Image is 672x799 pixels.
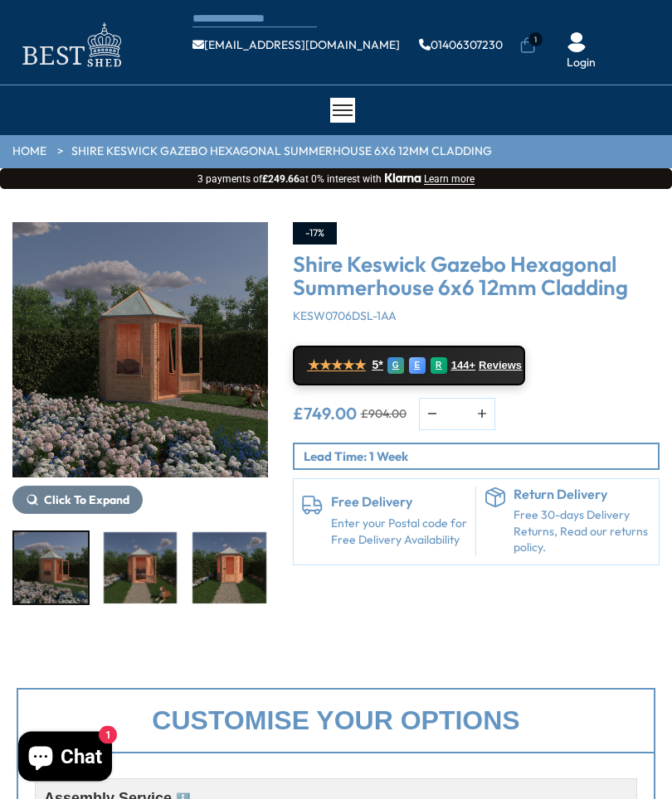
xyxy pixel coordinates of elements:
[13,732,117,786] inbox-online-store-chat: Shopify online store chat
[104,533,178,604] img: Keswick_Gazebosummerhouse_Garden_FRONTLIFE_200x200.jpg
[331,496,468,511] h6: Free Delivery
[192,533,266,604] img: Keswick_Gazebosummerhouse_Garden_front_200x200.jpg
[479,360,522,373] span: Reviews
[387,358,404,375] div: G
[293,346,525,386] a: ★★★★★ 5* G E R 144+ Reviews
[12,223,268,478] img: Shire Keswick Gazebo Hexagonal Summerhouse 6x6 12mm Cladding
[191,531,268,606] div: 3 / 9
[567,33,587,53] img: User Icon
[12,531,90,606] div: 1 / 9
[308,358,366,374] span: ★★★★★
[12,223,268,515] div: 1 / 9
[451,360,475,373] span: 144+
[12,144,46,161] a: HOME
[519,38,536,55] a: 1
[431,358,447,375] div: R
[12,487,143,515] button: Click To Expand
[293,309,397,324] span: KESW0706DSL-1AA
[331,516,468,549] a: Enter your Postal code for Free Delivery Availability
[304,448,659,466] p: Lead Time: 1 Week
[71,144,492,161] a: Shire Keswick Gazebo Hexagonal Summerhouse 6x6 12mm Cladding
[192,40,400,51] a: [EMAIL_ADDRESS][DOMAIN_NAME]
[293,223,337,245] div: -17%
[409,358,426,375] div: E
[44,493,129,508] span: Click To Expand
[514,488,650,503] h6: Return Delivery
[293,254,660,301] h3: Shire Keswick Gazebo Hexagonal Summerhouse 6x6 12mm Cladding
[419,40,503,51] a: 01406307230
[14,533,88,604] img: Keswick_Gazebosummerhouse_Garden_LH_200x200.jpg
[17,689,655,754] div: Customise your options
[12,19,129,73] img: logo
[102,531,179,606] div: 2 / 9
[361,409,407,420] del: £904.00
[514,508,650,557] p: Free 30-days Delivery Returns, Read our returns policy.
[567,56,596,72] a: Login
[293,406,357,423] ins: £749.00
[528,33,543,47] span: 1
